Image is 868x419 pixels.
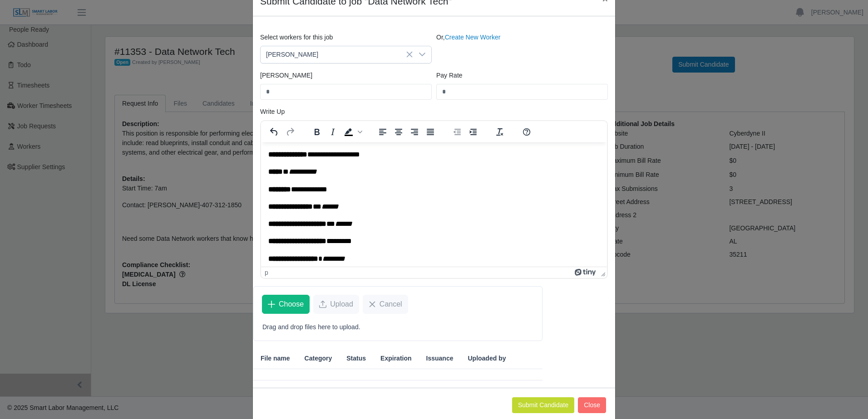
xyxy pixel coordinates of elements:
[305,354,332,363] span: Category
[282,126,298,138] button: Redo
[330,299,353,310] span: Upload
[445,34,501,41] a: Create New Worker
[407,126,422,138] button: Align right
[309,126,325,138] button: Bold
[423,126,438,138] button: Justify
[260,107,285,117] label: Write Up
[261,354,290,363] span: File name
[325,126,340,138] button: Italic
[265,269,268,276] div: p
[468,354,506,363] span: Uploaded by
[363,295,408,314] button: Cancel
[597,267,607,278] div: Press the Up and Down arrow keys to resize the editor.
[313,295,359,314] button: Upload
[492,126,508,138] button: Clear formatting
[380,354,411,363] span: Expiration
[261,142,607,267] iframe: Rich Text Area
[519,126,534,138] button: Help
[7,7,339,358] body: Rich Text Area. Press ALT-0 for help.
[575,269,597,276] a: Powered by Tiny
[465,126,481,138] button: Increase indent
[434,33,610,63] div: Or,
[266,126,282,138] button: Undo
[449,126,465,138] button: Decrease indent
[279,299,304,310] span: Choose
[260,33,333,42] label: Select workers for this job
[391,126,406,138] button: Align center
[262,295,310,314] button: Choose
[261,46,413,63] span: Christopher Smith
[341,126,364,138] div: Background color Black
[436,71,463,80] label: Pay Rate
[260,71,312,80] label: [PERSON_NAME]
[262,322,533,332] p: Drag and drop files here to upload.
[426,354,454,363] span: Issuance
[375,126,390,138] button: Align left
[346,354,366,363] span: Status
[380,299,402,310] span: Cancel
